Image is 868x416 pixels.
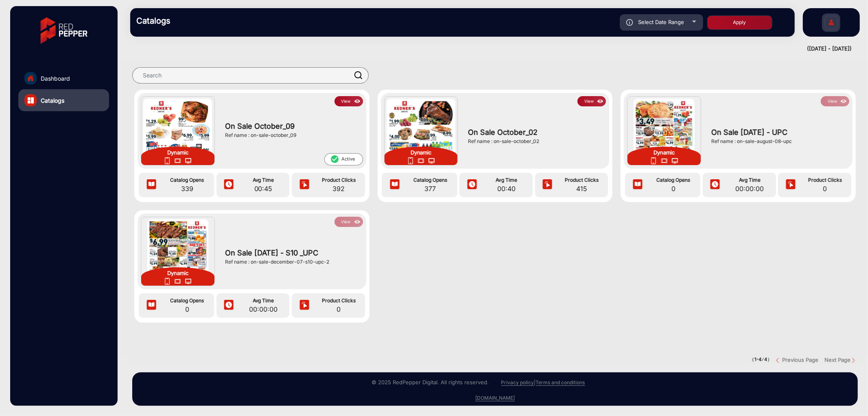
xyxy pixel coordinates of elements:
[418,158,424,163] img: icon
[408,157,413,164] img: icon
[821,96,849,106] button: Viewicon
[315,184,363,194] span: 392
[225,247,359,258] span: On Sale [DATE] - S10 _UPC
[634,99,695,163] img: On Sale August 08 - UPC
[18,67,109,89] a: Dashboard
[239,176,288,184] span: Avg Time
[707,15,772,30] button: Apply
[145,179,157,191] img: icon
[35,10,93,51] img: vmg-logo
[330,154,339,164] mat-icon: check_circle
[175,279,181,283] img: icon
[411,149,432,156] strong: Dynamic
[315,176,363,184] span: Product Clicks
[143,99,212,163] img: On Sale October_09
[405,184,455,194] span: 377
[353,97,362,106] img: icon
[324,153,363,165] span: Active
[147,219,208,283] img: On Sale December 07 - S10 _UPC
[162,304,212,314] span: 0
[851,357,857,363] img: Next button
[711,138,845,145] div: Ref name : on-sale-august-08-upc
[223,179,235,191] img: icon
[175,158,181,163] img: icon
[468,138,602,145] div: Ref name : on-sale-october_02
[649,184,699,194] span: 0
[335,217,363,227] button: Viewicon
[387,99,455,163] img: On Sale October_02
[468,127,602,138] span: On Sale October_02
[225,121,359,132] span: On Sale October_09
[596,97,605,106] img: icon
[651,157,656,164] img: icon
[709,179,721,191] img: icon
[405,176,455,184] span: Catalog Opens
[429,158,435,163] img: icon
[801,176,849,184] span: Product Clicks
[165,157,170,164] img: icon
[726,184,774,194] span: 00:00:00
[165,278,170,285] img: icon
[225,258,359,266] div: Ref name : on-sale-december-07-s10-upc-2
[534,379,536,385] a: |
[335,96,363,106] button: Viewicon
[41,96,64,105] span: Catalogs
[145,299,157,312] img: icon
[132,67,369,84] input: Search
[239,304,288,314] span: 00:00:00
[315,304,363,314] span: 0
[541,179,553,191] img: icon
[726,176,774,184] span: Avg Time
[558,176,606,184] span: Product Clicks
[577,96,606,106] button: Viewicon
[558,184,606,194] span: 415
[298,179,310,191] img: icon
[27,75,34,82] img: home
[782,357,818,363] strong: Previous Page
[223,299,235,312] img: icon
[41,74,70,83] span: Dashboard
[764,357,767,362] strong: 4
[162,176,212,184] span: Catalog Opens
[482,176,531,184] span: Avg Time
[649,176,699,184] span: Catalog Opens
[626,19,633,26] img: icon
[122,45,852,53] div: ([DATE] - [DATE])
[185,158,191,163] img: icon
[672,158,678,163] img: icon
[167,270,188,276] strong: Dynamic
[654,149,675,156] strong: Dynamic
[239,297,288,304] span: Avg Time
[482,184,531,194] span: 00:40
[18,89,109,111] a: Catalogs
[536,379,585,386] a: Terms and conditions
[389,179,401,191] img: icon
[162,297,212,304] span: Catalog Opens
[661,158,667,163] img: icon
[354,71,363,79] img: prodSearch.svg
[162,184,212,194] span: 339
[185,279,191,284] img: icon
[475,395,515,401] a: [DOMAIN_NAME]
[752,356,770,363] pre: ( / )
[801,184,849,194] span: 0
[638,19,684,25] span: Select Date Range
[839,97,848,106] img: icon
[372,379,489,385] small: © 2025 RedPepper Digital. All rights reserved.
[298,299,310,312] img: icon
[28,97,34,103] img: catalog
[501,379,534,386] a: Privacy policy
[239,184,288,194] span: 00:45
[823,9,840,38] img: Sign%20Up.svg
[466,179,478,191] img: icon
[225,132,359,139] div: Ref name : on-sale-october_09
[776,357,782,363] img: previous button
[315,297,363,304] span: Product Clicks
[353,218,362,227] img: icon
[711,127,845,138] span: On Sale [DATE] - UPC
[167,149,188,156] strong: Dynamic
[785,179,797,191] img: icon
[824,357,851,363] strong: Next Page
[754,357,761,362] strong: 1-4
[632,179,644,191] img: icon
